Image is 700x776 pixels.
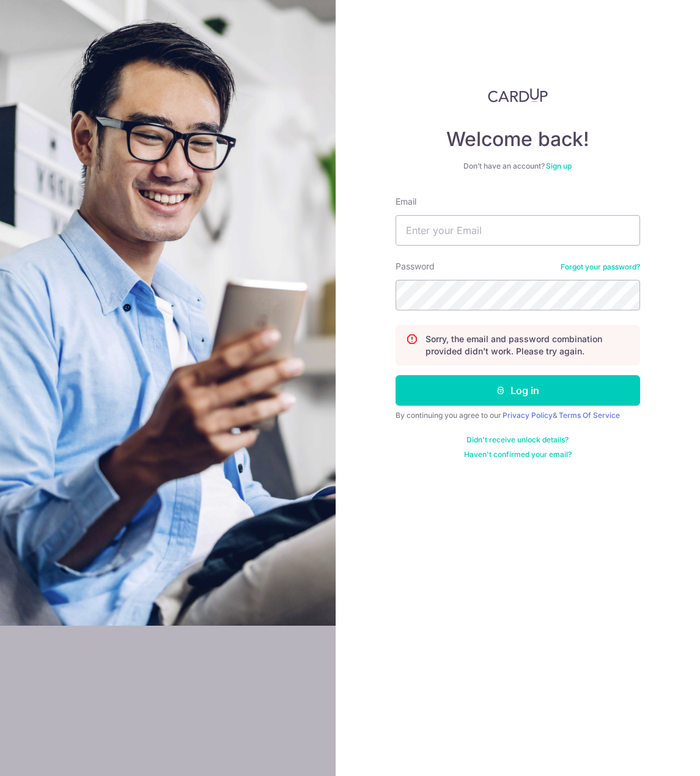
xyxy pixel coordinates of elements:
button: Log in [396,375,640,406]
a: Terms Of Service [559,411,620,420]
a: Didn't receive unlock details? [466,435,569,445]
div: Don’t have an account? [396,161,640,171]
a: Privacy Policy [503,411,553,420]
a: Forgot your password? [561,262,640,272]
input: Enter your Email [396,215,640,246]
label: Email [396,196,416,208]
label: Password [396,260,435,273]
div: By continuing you agree to our & [396,411,640,420]
img: CardUp Logo [488,88,548,103]
a: Haven't confirmed your email? [464,450,572,459]
a: Sign up [546,161,572,170]
h4: Welcome back! [396,127,640,152]
p: Sorry, the email and password combination provided didn't work. Please try again. [426,333,630,357]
